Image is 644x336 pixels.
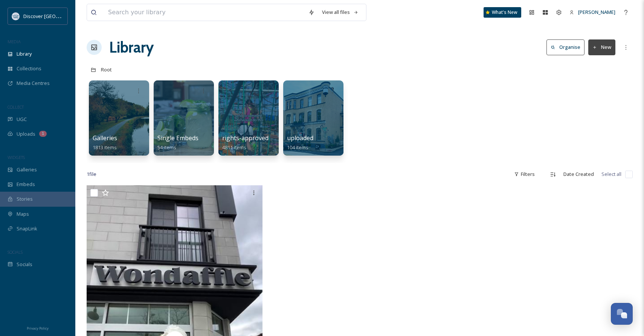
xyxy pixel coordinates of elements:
[17,195,33,203] span: Stories
[17,261,32,268] span: Socials
[23,12,92,20] span: Discover [GEOGRAPHIC_DATA]
[578,9,615,15] span: [PERSON_NAME]
[222,134,269,142] span: rights-approved
[222,144,246,151] span: 4811 items
[17,130,35,138] span: Uploads
[93,144,117,151] span: 1813 items
[157,134,198,142] span: Single Embeds
[588,39,615,55] button: New
[8,154,25,160] span: WIDGETS
[611,303,633,325] button: Open Chat
[157,135,198,151] a: Single Embeds54 items
[566,5,619,20] a: [PERSON_NAME]
[101,66,112,73] span: Root
[510,167,539,182] div: Filters
[546,39,584,55] button: Organise
[109,36,154,59] a: Library
[560,167,598,182] div: Date Created
[17,166,37,173] span: Galleries
[601,171,621,178] span: Select all
[101,65,112,74] a: Root
[287,135,313,151] a: uploaded104 items
[17,65,41,72] span: Collections
[318,5,362,20] a: View all files
[27,323,49,332] a: Privacy Policy
[8,249,23,255] span: SOCIALS
[39,131,47,137] div: 1
[17,50,32,58] span: Library
[87,171,96,178] span: 1 file
[157,144,176,151] span: 54 items
[17,181,35,188] span: Embeds
[287,134,313,142] span: uploaded
[104,4,305,21] input: Search your library
[17,225,37,232] span: SnapLink
[17,116,27,123] span: UGC
[12,12,20,20] img: DLV-Blue-Stacked%20%281%29.png
[17,80,50,87] span: Media Centres
[8,104,24,110] span: COLLECT
[546,39,588,55] a: Organise
[17,210,29,218] span: Maps
[287,144,308,151] span: 104 items
[8,39,21,44] span: MEDIA
[222,135,269,151] a: rights-approved4811 items
[27,326,49,331] span: Privacy Policy
[93,135,117,151] a: Galleries1813 items
[484,7,521,18] a: What's New
[93,134,117,142] span: Galleries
